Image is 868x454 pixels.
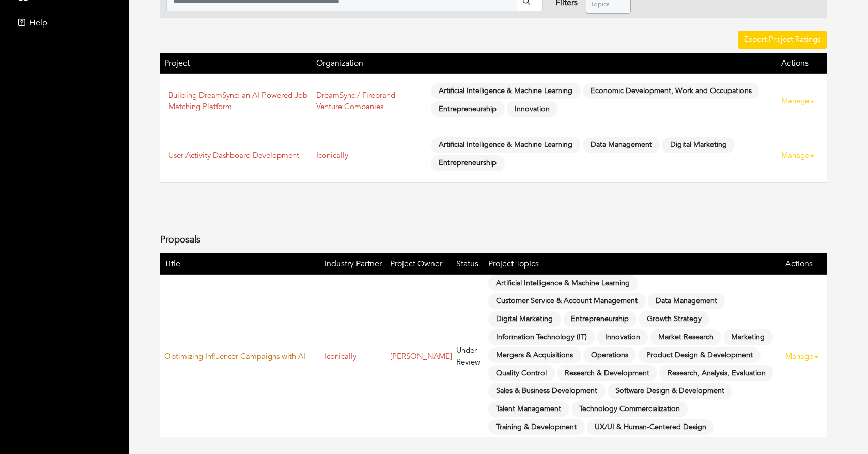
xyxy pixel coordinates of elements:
th: Status [452,253,484,275]
a: Building DreamSync: an AI-Powered Job Matching Platform [168,90,307,112]
span: Research & Development [557,365,658,381]
th: Industry Partner [320,253,386,275]
span: Economic Development, Work and Occupations [583,83,760,99]
span: Market Research [650,329,721,345]
th: Project Topics [484,253,781,275]
span: Product Design & Development [638,347,761,364]
span: Training & Development [488,419,585,435]
span: Data Management [648,293,725,309]
a: Optimizing Influencer Campaigns with AI [164,351,305,361]
span: Innovation [507,101,558,117]
span: Customer Service & Account Management [488,293,646,309]
a: Help [3,12,127,33]
th: Project [160,53,312,74]
td: Under Review [452,275,484,437]
span: Mergers & Acquisitions [488,347,581,364]
th: Project Owner [386,253,452,275]
a: Iconically [324,351,357,361]
span: Digital Marketing [488,311,561,327]
span: Help [29,17,48,28]
th: Actions [777,53,827,74]
span: Entrepreneurship [431,101,505,117]
span: Data Management [583,137,660,153]
span: Growth Strategy [639,311,709,327]
span: Software Design & Development [608,383,733,399]
a: Manage [781,145,823,165]
span: Innovation [597,329,648,345]
span: Artificial Intelligence & Machine Learning [488,275,638,291]
a: DreamSync / Firebrand Venture Companies [316,90,395,112]
th: Title [160,253,320,275]
span: Operations [583,347,637,364]
a: Export Project Ratings [738,31,827,49]
span: Artificial Intelligence & Machine Learning [431,137,581,153]
a: User Activity Dashboard Development [168,150,299,160]
span: Marketing [723,329,773,345]
span: Research, Analysis, Evaluation [659,365,773,381]
span: UX/UI & Human-Centered Design [587,419,715,435]
span: Artificial Intelligence & Machine Learning [431,83,581,99]
a: Manage [781,91,823,111]
h4: Proposals [160,234,827,246]
a: Manage [785,346,827,367]
a: [PERSON_NAME] [390,351,452,361]
span: Information Technology (IT) [488,329,595,345]
span: Technology Commercialization [571,401,688,417]
span: Quality Control [488,365,555,381]
span: Talent Management [488,401,569,417]
span: Digital Marketing [662,137,735,153]
th: Actions [781,253,827,275]
span: Sales & Business Development [488,383,606,399]
th: Organization [312,53,427,74]
span: Entrepreneurship [431,155,505,171]
a: Iconically [316,150,348,160]
span: Entrepreneurship [563,311,637,327]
